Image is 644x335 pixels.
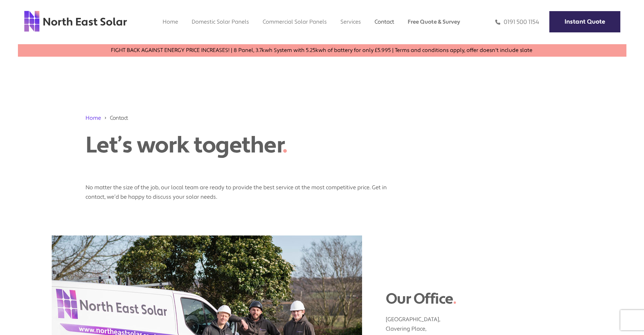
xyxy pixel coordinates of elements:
a: Services [340,18,361,25]
span: . [453,289,456,308]
a: Free Quote & Survey [408,18,460,25]
span: Contact [110,114,128,122]
a: Home [163,18,178,25]
a: Domestic Solar Panels [192,18,249,25]
a: Home [86,114,101,121]
img: north east solar logo [24,10,127,32]
a: Instant Quote [549,11,620,32]
h2: Our Office [386,290,593,308]
a: Commercial Solar Panels [263,18,327,25]
a: Contact [375,18,394,25]
span: . [282,131,287,160]
img: phone icon [495,18,500,26]
p: No matter the size of the job, our local team are ready to provide the best service at the most c... [86,176,390,202]
a: 0191 500 1154 [495,18,539,26]
h1: Let’s work together [86,132,339,159]
img: 211688_forward_arrow_icon.svg [104,114,107,122]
